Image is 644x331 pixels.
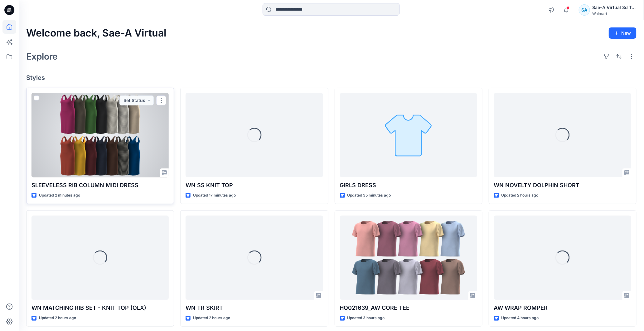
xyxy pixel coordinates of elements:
p: WN NOVELTY DOLPHIN SHORT [494,181,631,190]
p: Updated 3 hours ago [347,315,385,321]
div: Sae-A Virtual 3d Team [593,4,636,11]
p: Updated 35 minutes ago [347,192,391,199]
p: SLEEVELESS RIB COLUMN MIDI DRESS [31,181,169,190]
p: Updated 2 hours ago [193,315,230,321]
p: WN TR SKIRT [186,304,323,312]
p: HQ021639_AW CORE TEE [340,304,477,312]
h4: Styles [26,74,637,81]
p: GIRLS DRESS [340,181,477,190]
button: New [609,27,637,39]
p: Updated 4 hours ago [501,315,539,321]
h2: Welcome back, Sae-A Virtual [26,27,166,39]
p: Updated 2 hours ago [501,192,539,199]
p: AW WRAP ROMPER [494,304,631,312]
p: Updated 2 minutes ago [39,192,80,199]
a: SLEEVELESS RIB COLUMN MIDI DRESS [31,93,169,178]
div: Walmart [593,11,636,16]
div: SA [579,4,590,16]
p: Updated 17 minutes ago [193,192,236,199]
h2: Explore [26,51,58,61]
p: Updated 2 hours ago [39,315,76,321]
p: WN MATCHING RIB SET - KNIT TOP (OLX) [31,304,169,312]
p: WN SS KNIT TOP [186,181,323,190]
a: GIRLS DRESS [340,93,477,178]
a: HQ021639_AW CORE TEE [340,216,477,300]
